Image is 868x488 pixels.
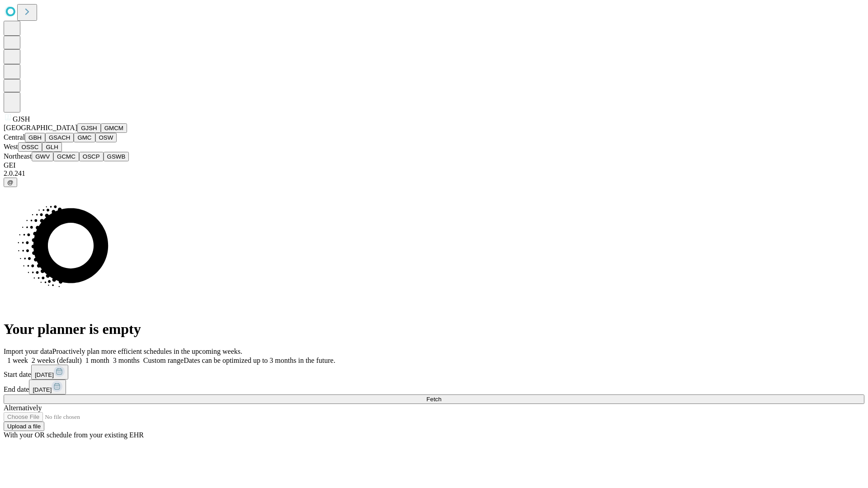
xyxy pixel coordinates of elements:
[42,142,61,152] button: GLH
[426,396,441,403] span: Fetch
[53,152,79,161] button: GCMC
[32,357,82,364] span: 2 weeks (default)
[32,152,53,161] button: GWV
[4,161,864,169] div: GEI
[4,152,32,160] span: Northeast
[4,143,18,150] span: West
[143,357,184,364] span: Custom range
[4,365,864,380] div: Start date
[7,357,28,364] span: 1 week
[104,152,129,161] button: GSWB
[7,179,14,186] span: @
[4,133,25,141] span: Central
[31,365,68,380] button: [DATE]
[85,357,109,364] span: 1 month
[29,380,66,394] button: [DATE]
[95,133,117,142] button: OSW
[4,124,77,131] span: [GEOGRAPHIC_DATA]
[4,347,52,355] span: Import your data
[101,123,127,133] button: GMCM
[77,123,101,133] button: GJSH
[4,169,864,178] div: 2.0.241
[79,152,104,161] button: OSCP
[4,422,44,431] button: Upload a file
[74,133,95,142] button: GMC
[4,404,42,412] span: Alternatively
[45,133,74,142] button: GSACH
[4,380,864,394] div: End date
[52,347,242,355] span: Proactively plan more efficient schedules in the upcoming weeks.
[4,321,864,338] h1: Your planner is empty
[4,178,17,187] button: @
[35,371,54,378] span: [DATE]
[4,394,864,404] button: Fetch
[184,357,335,364] span: Dates can be optimized up to 3 months in the future.
[33,386,52,393] span: [DATE]
[25,133,45,142] button: GBH
[4,431,144,439] span: With your OR schedule from your existing EHR
[113,357,140,364] span: 3 months
[13,115,30,123] span: GJSH
[18,142,42,152] button: OSSC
